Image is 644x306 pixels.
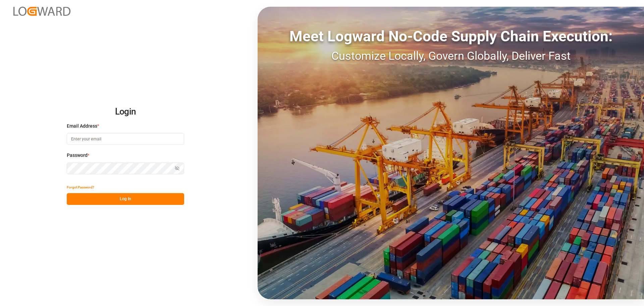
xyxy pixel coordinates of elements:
[258,47,644,64] div: Customize Locally, Govern Globally, Deliver Fast
[67,193,184,205] button: Log In
[67,133,184,145] input: Enter your email
[67,123,97,130] span: Email Address
[67,181,94,193] button: Forgot Password?
[258,25,644,47] div: Meet Logward No-Code Supply Chain Execution:
[67,101,184,123] h2: Login
[67,152,88,159] span: Password
[13,7,70,16] img: Logward_new_orange.png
